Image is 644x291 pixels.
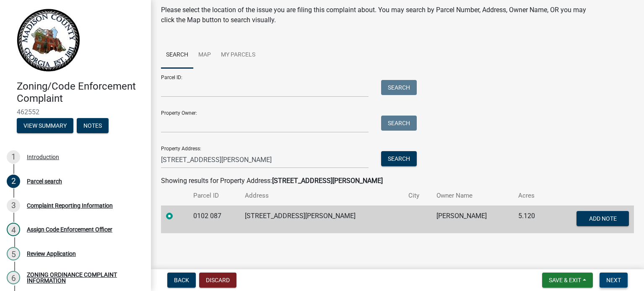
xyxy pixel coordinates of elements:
th: Acres [513,186,550,206]
div: 6 [7,271,20,284]
span: Save & Exit [549,277,581,283]
wm-modal-confirm: Summary [17,123,73,129]
div: Introduction [27,154,59,160]
span: Add Note [589,215,616,221]
img: Madison County, Georgia [17,9,80,72]
button: Back [167,273,196,288]
td: 0102 087 [188,206,240,233]
td: 5.120 [513,206,550,233]
th: Owner Name [431,186,513,206]
button: Save & Exit [542,273,593,288]
div: 2 [7,175,20,188]
div: 1 [7,150,20,164]
button: Discard [199,273,236,288]
div: Assign Code Enforcement Officer [27,227,112,232]
a: My Parcels [216,42,260,69]
button: Add Note [576,211,629,226]
button: View Summary [17,118,73,133]
button: Search [381,116,417,131]
a: Search [161,42,193,69]
span: Back [174,277,189,283]
th: Parcel ID [188,186,240,206]
span: Next [606,277,621,283]
div: 4 [7,223,20,236]
th: City [403,186,432,206]
div: ZONING ORDINANCE COMPLAINT INFORMATION [27,272,138,283]
p: Please select the location of the issue you are filing this complaint about. You may search by Pa... [161,5,589,25]
div: 3 [7,199,20,212]
div: Review Application [27,251,76,257]
button: Search [381,80,417,95]
div: Showing results for Property Address: [161,176,634,186]
span: 462552 [17,108,134,116]
div: Parcel search [27,178,62,184]
h4: Zoning/Code Enforcement Complaint [17,80,144,105]
wm-modal-confirm: Notes [77,123,109,129]
strong: [STREET_ADDRESS][PERSON_NAME] [272,177,383,185]
button: Search [381,151,417,166]
div: Complaint Reporting Information [27,203,113,209]
th: Address [240,186,403,206]
td: [PERSON_NAME] [431,206,513,233]
a: Map [193,42,216,69]
div: 5 [7,247,20,260]
button: Next [600,273,628,288]
td: [STREET_ADDRESS][PERSON_NAME] [240,206,403,233]
button: Notes [77,118,109,133]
